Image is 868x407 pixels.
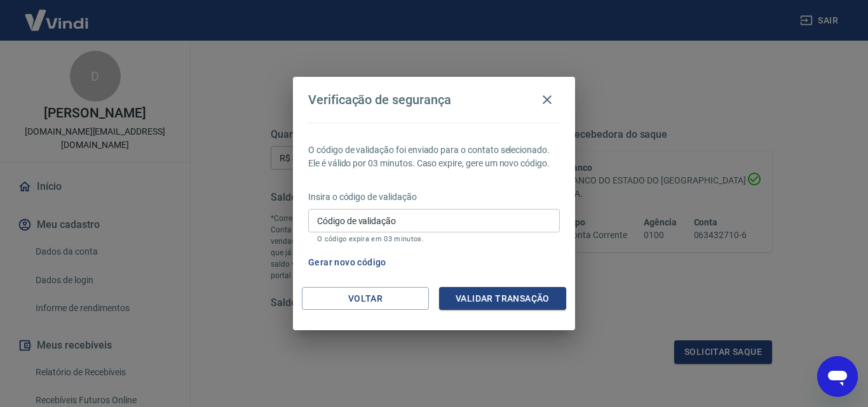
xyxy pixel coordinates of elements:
[308,92,451,107] h4: Verificação de segurança
[308,143,560,170] p: O código de validação foi enviado para o contato selecionado. Ele é válido por 03 minutos. Caso e...
[317,235,551,243] p: O código expira em 03 minutos.
[302,287,429,310] button: Voltar
[308,190,560,204] p: Insira o código de validação
[817,356,858,397] iframe: Botão para abrir a janela de mensagens
[303,251,391,274] button: Gerar novo código
[439,287,566,310] button: Validar transação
